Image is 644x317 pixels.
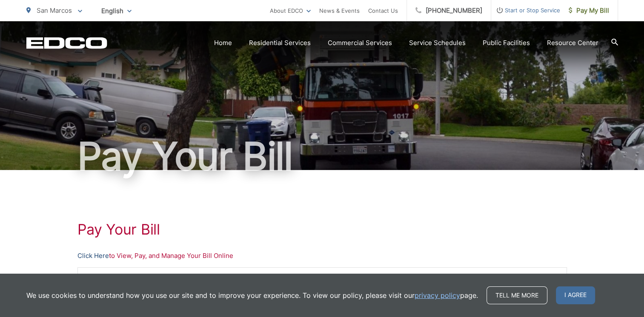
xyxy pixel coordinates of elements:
[415,290,460,300] a: privacy policy
[547,38,598,48] a: Resource Center
[77,221,567,238] h1: Pay Your Bill
[368,6,398,16] a: Contact Us
[487,286,547,304] a: Tell me more
[37,6,72,14] span: San Marcos
[95,3,138,18] span: English
[556,286,595,304] span: I agree
[77,251,109,261] a: Click Here
[214,38,232,48] a: Home
[26,290,478,300] p: We use cookies to understand how you use our site and to improve your experience. To view our pol...
[270,6,311,16] a: About EDCO
[26,37,107,49] a: EDCD logo. Return to the homepage.
[569,6,609,16] span: Pay My Bill
[26,135,618,178] h1: Pay Your Bill
[409,38,466,48] a: Service Schedules
[483,38,530,48] a: Public Facilities
[328,38,392,48] a: Commercial Services
[77,251,567,261] p: to View, Pay, and Manage Your Bill Online
[319,6,360,16] a: News & Events
[249,38,311,48] a: Residential Services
